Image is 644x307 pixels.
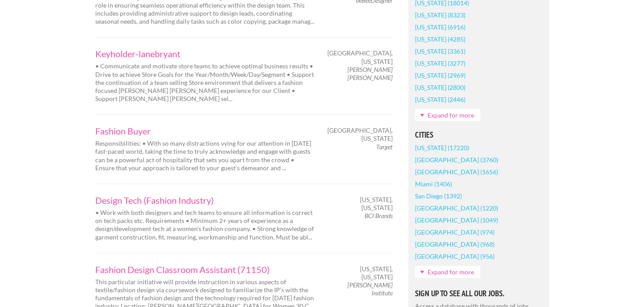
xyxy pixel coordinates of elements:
p: • Work with both designers and tech teams to ensure all information is correct on tech packs etc.... [95,209,314,241]
a: Miami (1406) [415,178,452,190]
a: [US_STATE] (3277) [415,57,466,69]
a: [GEOGRAPHIC_DATA] (1220) [415,202,498,214]
p: Responsibilities: • With so many distractions vying for our attention in [DATE] fast-paced world,... [95,139,314,172]
a: [US_STATE] (2800) [415,81,466,93]
a: [US_STATE] (3361) [415,45,466,57]
a: [US_STATE] (8323) [415,9,466,21]
a: Fashion Design Classroom Assistant (71150) [95,265,314,274]
span: [GEOGRAPHIC_DATA], [US_STATE] [327,49,393,65]
a: [GEOGRAPHIC_DATA] (974) [415,226,495,238]
h5: Sign Up to See All Our Jobs. [415,290,542,298]
a: [US_STATE] (4285) [415,33,466,45]
span: [GEOGRAPHIC_DATA], [US_STATE] [327,126,393,143]
h5: Cities [415,131,542,139]
a: Expand for more [415,266,480,278]
a: [GEOGRAPHIC_DATA] (968) [415,238,495,250]
a: [US_STATE] (17220) [415,142,469,154]
a: [US_STATE] (6916) [415,21,466,33]
a: [GEOGRAPHIC_DATA] (1656) [415,166,498,178]
em: [PERSON_NAME] Institute [347,281,393,297]
a: [GEOGRAPHIC_DATA] (3760) [415,154,498,166]
p: • Communicate and motivate store teams to achieve optimal business results • Drive to achieve Sto... [95,62,314,103]
em: [PERSON_NAME] [PERSON_NAME] [347,66,393,81]
span: [US_STATE], [US_STATE] [330,196,393,212]
a: [GEOGRAPHIC_DATA] (956) [415,250,495,262]
a: Keyholder-lanebryant [95,49,314,58]
a: Design Tech (Fashion Industry) [95,196,314,205]
a: [GEOGRAPHIC_DATA] (1049) [415,214,498,226]
a: Fashion Buyer [95,126,314,135]
a: [US_STATE] (2446) [415,93,466,105]
a: [US_STATE] (2969) [415,69,466,81]
a: San Diego (1392) [415,190,462,202]
a: Expand for more [415,109,480,121]
span: [US_STATE], [US_STATE] [330,265,393,281]
em: Target [376,143,393,151]
em: BCI Brands [364,212,393,219]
